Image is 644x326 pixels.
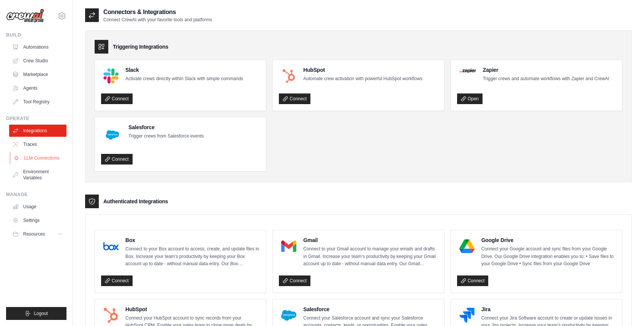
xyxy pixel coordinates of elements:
[103,198,168,205] h3: Authenticated Integrations
[6,9,44,23] img: Logo
[125,75,243,83] p: Activate crews directly within Slack with simple commands
[9,82,66,94] a: Agents
[457,93,483,104] a: Open
[125,236,260,244] h4: Box
[9,68,66,81] a: Marketplace
[6,191,66,198] div: Manage
[281,239,296,254] img: Gmail Logo
[481,305,616,313] h4: Jira
[279,93,310,104] a: Connect
[103,8,212,17] h2: Connectors & Integrations
[9,166,66,184] a: Environment Variables
[303,75,422,83] p: Automate crew activation with powerful HubSpot workflows
[303,66,422,74] h4: HubSpot
[101,93,133,104] a: Connect
[481,236,616,244] h4: Google Drive
[128,123,204,131] h4: Salesforce
[6,116,66,122] div: Operate
[9,214,66,226] a: Settings
[9,201,66,213] a: Usage
[10,152,67,164] a: LLM Connections
[6,307,66,320] button: Logout
[459,308,475,323] img: Jira Logo
[281,68,296,84] img: HubSpot Logo
[103,126,122,144] img: Salesforce Logo
[128,133,204,140] p: Trigger crews from Salesforce events
[483,75,609,83] p: Trigger crews and automate workflows with Zapier and CrewAI
[103,17,212,23] p: Connect CrewAI with your favorite tools and platforms
[281,308,296,323] img: Salesforce Logo
[303,305,438,313] h4: Salesforce
[303,236,438,244] h4: Gmail
[9,55,66,67] a: Crew Studio
[457,275,489,286] a: Connect
[113,43,168,51] h3: Triggering Integrations
[459,239,475,254] img: Google Drive Logo
[9,125,66,137] a: Integrations
[34,310,48,317] span: Logout
[9,41,66,53] a: Automations
[9,138,66,150] a: Traces
[103,68,119,84] img: Slack Logo
[303,245,438,268] p: Connect to your Gmail account to manage your emails and drafts in Gmail. Increase your team’s pro...
[125,66,243,74] h4: Slack
[6,32,66,38] div: Build
[279,275,310,286] a: Connect
[459,68,476,73] img: Zapier Logo
[103,239,119,254] img: Box Logo
[101,275,133,286] a: Connect
[125,305,260,313] h4: HubSpot
[103,308,119,323] img: HubSpot Logo
[9,228,66,240] button: Resources
[483,66,609,74] h4: Zapier
[9,96,66,108] a: Tool Registry
[101,154,133,165] a: Connect
[23,231,45,237] span: Resources
[125,245,260,268] p: Connect to your Box account to access, create, and update files in Box. Increase your team’s prod...
[481,245,616,268] p: Connect your Google account and sync files from your Google Drive. Our Google Drive integration e...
